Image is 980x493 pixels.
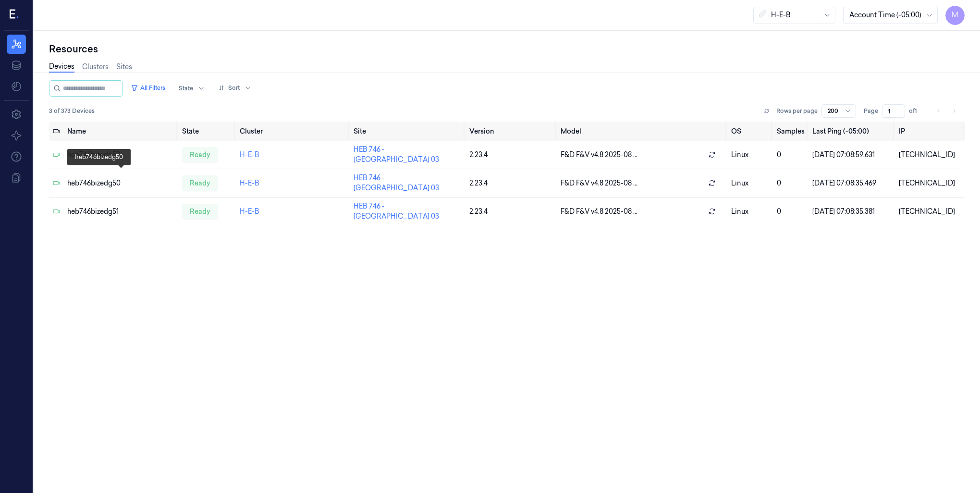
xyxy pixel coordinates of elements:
[49,107,95,115] span: 3 of 373 Devices
[945,6,965,25] button: M
[240,207,259,216] a: H-E-B
[731,207,770,217] p: linux
[895,122,965,141] th: IP
[808,122,894,141] th: Last Ping (-05:00)
[127,80,169,96] button: All Filters
[909,107,924,115] span: of 1
[899,150,961,160] div: [TECHNICAL_ID]
[240,150,259,159] a: H-E-B
[561,150,637,160] span: F&D F&V v4.8 2025-08 ...
[731,150,770,160] p: linux
[236,122,350,141] th: Cluster
[49,62,74,73] a: Devices
[812,178,891,188] div: [DATE] 07:08:35.469
[561,207,637,217] span: F&D F&V v4.8 2025-08 ...
[469,207,553,217] div: 2.23.4
[557,122,727,141] th: Model
[67,178,174,188] div: heb746bizedg50
[49,42,965,56] div: Resources
[773,122,808,141] th: Samples
[354,202,439,221] a: HEB 746 - [GEOGRAPHIC_DATA] 03
[67,207,174,217] div: heb746bizedg51
[178,122,236,141] th: State
[777,150,805,160] div: 0
[899,178,961,188] div: [TECHNICAL_ID]
[182,204,218,219] div: ready
[116,62,132,72] a: Sites
[561,178,637,188] span: F&D F&V v4.8 2025-08 ...
[82,62,109,72] a: Clusters
[182,175,218,191] div: ready
[240,179,259,187] a: H-E-B
[932,104,961,118] nav: pagination
[67,150,174,160] div: heb746bizedg53
[731,178,770,188] p: linux
[727,122,773,141] th: OS
[777,178,805,188] div: 0
[812,207,891,217] div: [DATE] 07:08:35.381
[63,122,178,141] th: Name
[182,147,218,162] div: ready
[776,107,818,115] p: Rows per page
[777,207,805,217] div: 0
[812,150,891,160] div: [DATE] 07:08:59.631
[465,122,557,141] th: Version
[350,122,465,141] th: Site
[469,178,553,188] div: 2.23.4
[899,207,961,217] div: [TECHNICAL_ID]
[469,150,553,160] div: 2.23.4
[864,107,878,115] span: Page
[354,173,439,192] a: HEB 746 - [GEOGRAPHIC_DATA] 03
[354,145,439,164] a: HEB 746 - [GEOGRAPHIC_DATA] 03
